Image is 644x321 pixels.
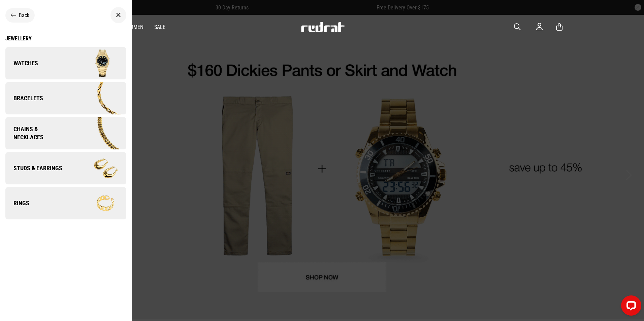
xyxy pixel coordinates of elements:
span: Back [19,12,29,19]
iframe: LiveChat chat widget [616,293,644,321]
span: Studs & Earrings [5,164,62,172]
img: Redrat logo [300,22,345,32]
img: Company [66,186,126,220]
img: Company [66,81,126,115]
a: Chains & Necklaces Company [5,117,126,149]
span: Rings [5,199,29,207]
a: Studs & Earrings Company [5,152,126,184]
a: Bracelets Company [5,82,126,114]
img: Company [66,151,126,185]
a: Rings Company [5,187,126,219]
a: Watches Company [5,47,126,79]
a: Jewellery [5,35,126,42]
span: Chains & Necklaces [5,125,67,141]
span: Bracelets [5,94,43,102]
img: Company [67,117,126,150]
a: Sale [154,24,165,30]
a: Women [126,24,143,30]
span: Watches [5,59,38,67]
img: Company [66,46,126,80]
